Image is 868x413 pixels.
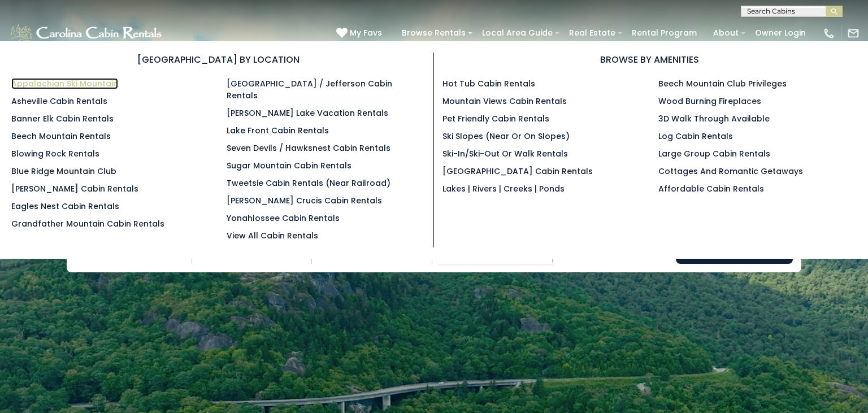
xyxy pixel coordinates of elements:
[442,131,570,142] a: Ski Slopes (Near or On Slopes)
[11,53,425,67] h3: [GEOGRAPHIC_DATA] BY LOCATION
[563,24,621,42] a: Real Estate
[227,125,329,136] a: Lake Front Cabin Rentals
[8,22,165,45] img: White-1-1-2.png
[476,24,558,42] a: Local Area Guide
[350,27,382,39] span: My Favs
[227,78,392,101] a: [GEOGRAPHIC_DATA] / Jefferson Cabin Rentals
[823,27,835,40] img: phone-regular-white.png
[11,166,116,177] a: Blue Ridge Mountain Club
[336,27,385,40] a: My Favs
[658,113,770,124] a: 3D Walk Through Available
[227,212,340,224] a: Yonahlossee Cabin Rentals
[658,95,761,107] a: Wood Burning Fireplaces
[11,201,119,212] a: Eagles Nest Cabin Rentals
[442,113,549,124] a: Pet Friendly Cabin Rentals
[396,24,471,42] a: Browse Rentals
[658,78,787,89] a: Beech Mountain Club Privileges
[442,95,567,107] a: Mountain Views Cabin Rentals
[442,78,535,89] a: Hot Tub Cabin Rentals
[227,177,390,189] a: Tweetsie Cabin Rentals (Near Railroad)
[11,148,99,159] a: Blowing Rock Rentals
[11,218,164,229] a: Grandfather Mountain Cabin Rentals
[658,166,803,177] a: Cottages and Romantic Getaways
[227,230,318,241] a: View All Cabin Rentals
[658,148,770,159] a: Large Group Cabin Rentals
[11,183,138,194] a: [PERSON_NAME] Cabin Rentals
[658,131,733,142] a: Log Cabin Rentals
[847,27,860,40] img: mail-regular-white.png
[11,131,111,142] a: Beech Mountain Rentals
[11,113,114,124] a: Banner Elk Cabin Rentals
[442,148,568,159] a: Ski-in/Ski-Out or Walk Rentals
[11,95,107,107] a: Asheville Cabin Rentals
[227,195,382,206] a: [PERSON_NAME] Crucis Cabin Rentals
[442,166,593,177] a: [GEOGRAPHIC_DATA] Cabin Rentals
[749,24,811,42] a: Owner Login
[442,183,565,194] a: Lakes | Rivers | Creeks | Ponds
[626,24,702,42] a: Rental Program
[708,24,744,42] a: About
[227,107,388,119] a: [PERSON_NAME] Lake Vacation Rentals
[11,78,118,89] a: Appalachian Ski Mountain
[227,160,351,171] a: Sugar Mountain Cabin Rentals
[658,183,764,194] a: Affordable Cabin Rentals
[442,53,857,67] h3: BROWSE BY AMENITIES
[227,142,390,154] a: Seven Devils / Hawksnest Cabin Rentals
